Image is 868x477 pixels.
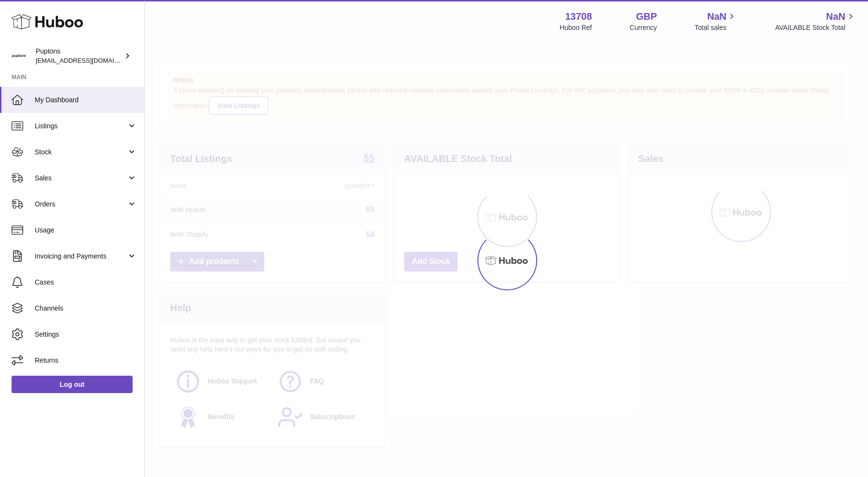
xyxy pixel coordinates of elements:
[560,23,592,32] div: Huboo Ref
[630,23,657,32] div: Currency
[35,226,137,235] span: Usage
[707,10,726,23] span: NaN
[565,10,592,23] strong: 13708
[775,10,856,32] a: NaN AVAILABLE Stock Total
[694,23,737,32] span: Total sales
[775,23,856,32] span: AVAILABLE Stock Total
[35,278,137,287] span: Cases
[35,200,127,209] span: Orders
[35,148,127,157] span: Stock
[35,356,137,365] span: Returns
[36,47,122,65] div: Puptons
[12,376,133,393] a: Log out
[35,304,137,313] span: Channels
[35,95,137,105] span: My Dashboard
[35,122,127,131] span: Listings
[694,10,737,32] a: NaN Total sales
[636,10,657,23] strong: GBP
[826,10,845,23] span: NaN
[36,56,142,64] span: [EMAIL_ADDRESS][DOMAIN_NAME]
[35,174,127,183] span: Sales
[12,49,26,63] img: hello@puptons.com
[35,330,137,339] span: Settings
[35,252,127,261] span: Invoicing and Payments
